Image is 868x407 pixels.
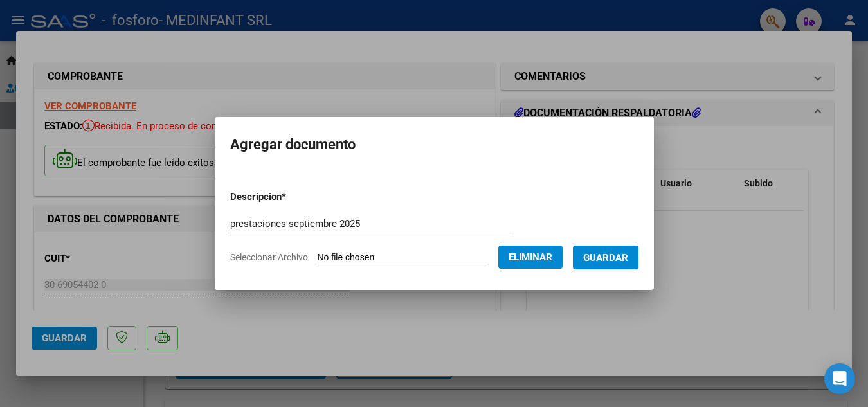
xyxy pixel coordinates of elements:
button: Guardar [573,246,638,269]
div: Open Intercom Messenger [824,363,855,394]
span: Eliminar [509,251,552,263]
p: Descripcion [230,190,353,204]
span: Seleccionar Archivo [230,252,308,262]
button: Eliminar [498,246,563,269]
h2: Agregar documento [230,132,638,157]
span: Guardar [583,252,628,264]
